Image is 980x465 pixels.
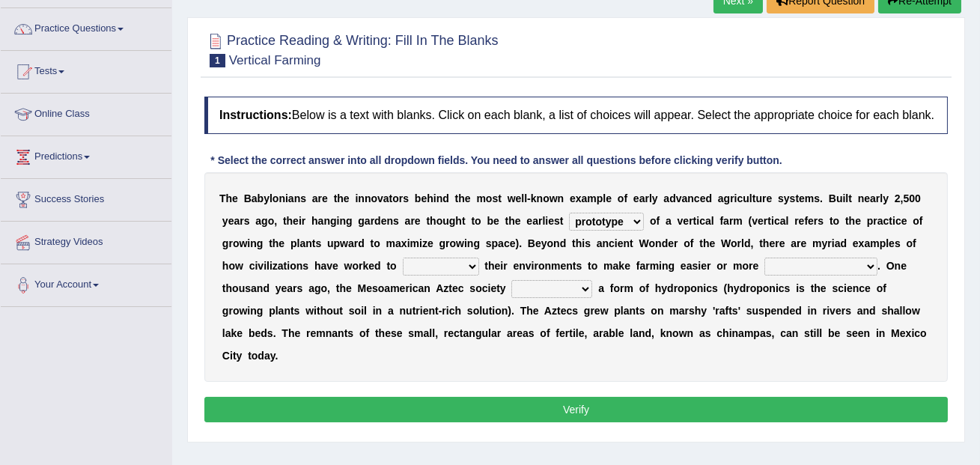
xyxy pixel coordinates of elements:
[258,192,264,204] b: b
[244,215,250,227] b: s
[358,192,365,204] b: n
[358,237,365,249] b: d
[222,215,228,227] b: y
[650,215,657,227] b: o
[767,215,771,227] b: t
[219,109,292,121] b: Instructions:
[318,215,324,227] b: a
[315,237,321,249] b: s
[711,215,714,227] b: l
[421,192,427,204] b: e
[516,192,522,204] b: e
[889,215,892,227] b: t
[849,215,856,227] b: h
[403,192,409,204] b: s
[334,192,338,204] b: t
[895,215,901,227] b: c
[843,192,846,204] b: i
[678,215,684,227] b: v
[527,192,531,204] b: -
[880,192,883,204] b: l
[836,192,843,204] b: u
[337,192,344,204] b: h
[473,237,480,249] b: g
[652,192,658,204] b: y
[422,237,427,249] b: z
[560,237,567,249] b: d
[718,192,724,204] b: a
[624,237,630,249] b: n
[780,215,786,227] b: a
[547,237,554,249] b: o
[204,397,948,422] button: Verify
[504,237,510,249] b: c
[433,192,436,204] b: i
[219,192,226,204] b: T
[755,192,762,204] b: u
[737,192,743,204] b: c
[377,192,383,204] b: v
[279,237,284,249] b: e
[427,192,433,204] b: h
[299,215,302,227] b: i
[508,215,515,227] b: h
[1,8,171,46] a: Practice Questions
[864,192,870,204] b: e
[516,237,520,249] b: )
[743,192,749,204] b: u
[273,192,279,204] b: o
[436,215,443,227] b: o
[538,215,542,227] b: r
[901,192,904,204] b: ,
[560,215,564,227] b: t
[767,192,773,204] b: e
[381,215,387,227] b: e
[706,192,713,204] b: d
[833,215,840,227] b: o
[909,192,915,204] b: 0
[393,215,399,227] b: s
[371,192,377,204] b: o
[572,237,576,249] b: t
[322,192,328,204] b: e
[730,192,734,204] b: r
[465,192,471,204] b: e
[585,237,591,249] b: s
[587,192,596,204] b: m
[804,215,808,227] b: f
[305,237,312,249] b: n
[427,237,433,249] b: e
[232,192,238,204] b: e
[883,192,889,204] b: y
[545,215,548,227] b: i
[543,192,550,204] b: o
[532,215,538,227] b: a
[1,222,171,259] a: Strategy Videos
[239,237,247,249] b: w
[508,192,516,204] b: w
[312,237,316,249] b: t
[297,237,300,249] b: l
[814,192,820,204] b: s
[603,237,609,249] b: n
[229,53,321,67] small: Vertical Farming
[318,192,322,204] b: r
[311,215,318,227] b: h
[294,192,301,204] b: n
[597,192,603,204] b: p
[392,192,399,204] b: o
[649,237,656,249] b: o
[694,192,700,204] b: c
[531,192,537,204] b: k
[486,237,492,249] b: s
[687,192,694,204] b: n
[808,215,814,227] b: e
[346,215,353,227] b: g
[521,192,524,204] b: l
[752,192,756,204] b: t
[386,237,395,249] b: m
[455,215,462,227] b: h
[723,215,729,227] b: a
[302,215,305,227] b: r
[430,215,436,227] b: h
